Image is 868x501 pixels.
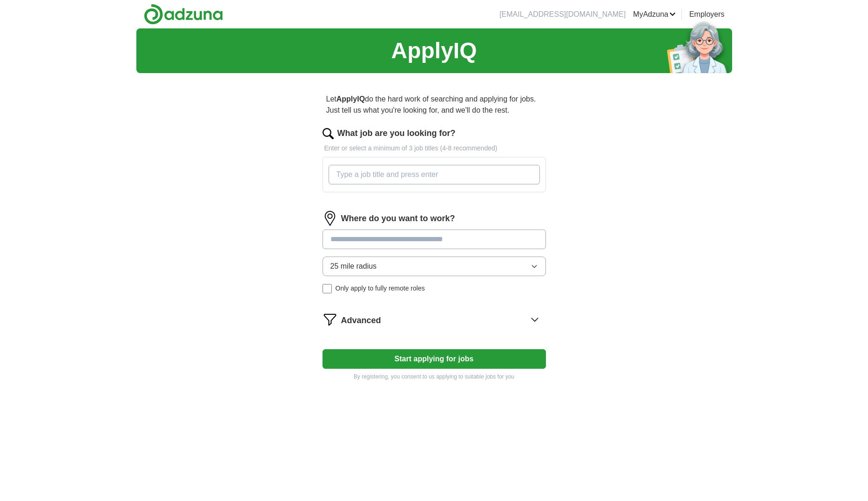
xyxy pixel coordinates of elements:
h1: ApplyIQ [391,34,477,68]
a: MyAdzuna [633,9,676,20]
p: Let do the hard work of searching and applying for jobs. Just tell us what you're looking for, an... [323,90,546,120]
img: filter [323,312,337,327]
input: Type a job title and press enter [329,165,540,184]
span: Only apply to fully remote roles [336,284,425,293]
img: search.png [323,128,334,139]
button: 25 mile radius [323,257,546,276]
li: [EMAIL_ADDRESS][DOMAIN_NAME] [499,9,626,20]
input: Only apply to fully remote roles [323,284,332,293]
label: What job are you looking for? [337,127,456,140]
span: 25 mile radius [330,261,377,272]
strong: ApplyIQ [336,95,365,103]
p: By registering, you consent to us applying to suitable jobs for you [323,372,546,381]
label: Where do you want to work? [341,212,455,225]
a: Employers [689,9,725,20]
img: Adzuna logo [144,4,223,25]
span: Advanced [341,314,381,327]
button: Start applying for jobs [323,349,546,369]
img: location.png [323,211,337,226]
p: Enter or select a minimum of 3 job titles (4-8 recommended) [323,143,546,153]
